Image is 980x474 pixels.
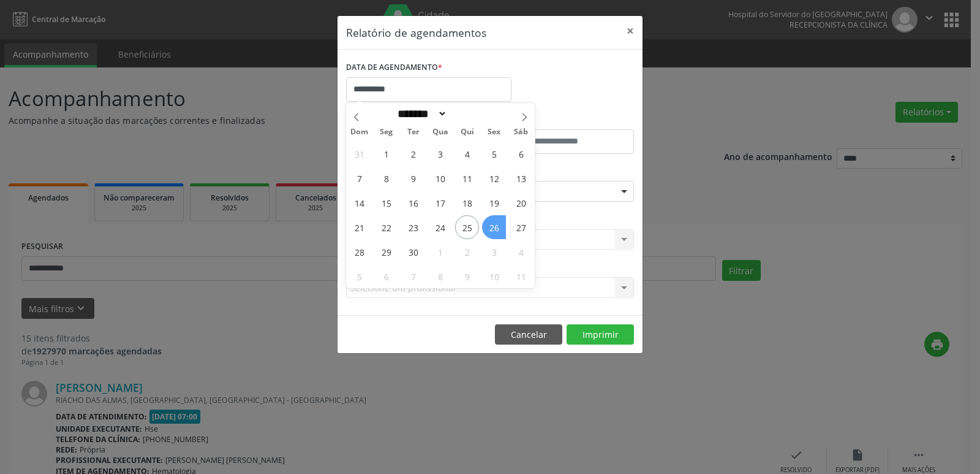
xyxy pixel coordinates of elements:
[428,240,452,264] span: Outubro 1, 2025
[493,110,634,129] label: ATÉ
[482,215,506,239] span: Setembro 26, 2025
[509,166,533,190] span: Setembro 13, 2025
[482,191,506,215] span: Setembro 19, 2025
[374,166,398,190] span: Setembro 8, 2025
[428,166,452,190] span: Setembro 10, 2025
[401,191,425,215] span: Setembro 16, 2025
[618,16,643,46] button: Close
[482,240,506,264] span: Outubro 3, 2025
[393,107,447,120] select: Month
[481,128,508,136] span: Sex
[567,324,634,345] button: Imprimir
[509,191,533,215] span: Setembro 20, 2025
[428,142,452,166] span: Setembro 3, 2025
[455,166,479,190] span: Setembro 11, 2025
[455,142,479,166] span: Setembro 4, 2025
[347,215,371,239] span: Setembro 21, 2025
[401,240,425,264] span: Setembro 30, 2025
[401,264,425,288] span: Outubro 7, 2025
[347,191,371,215] span: Setembro 14, 2025
[346,58,442,77] label: DATA DE AGENDAMENTO
[482,166,506,190] span: Setembro 12, 2025
[401,166,425,190] span: Setembro 9, 2025
[509,264,533,288] span: Outubro 11, 2025
[346,128,373,136] span: Dom
[428,264,452,288] span: Outubro 8, 2025
[347,166,371,190] span: Setembro 7, 2025
[401,215,425,239] span: Setembro 23, 2025
[447,107,488,120] input: Year
[374,240,398,264] span: Setembro 29, 2025
[508,128,535,136] span: Sáb
[347,264,371,288] span: Outubro 5, 2025
[428,191,452,215] span: Setembro 17, 2025
[455,191,479,215] span: Setembro 18, 2025
[482,142,506,166] span: Setembro 5, 2025
[509,142,533,166] span: Setembro 6, 2025
[455,240,479,264] span: Outubro 2, 2025
[347,142,371,166] span: Agosto 31, 2025
[455,264,479,288] span: Outubro 9, 2025
[374,142,398,166] span: Setembro 1, 2025
[347,240,371,264] span: Setembro 28, 2025
[374,215,398,239] span: Setembro 22, 2025
[509,215,533,239] span: Setembro 27, 2025
[455,215,479,239] span: Setembro 25, 2025
[374,191,398,215] span: Setembro 15, 2025
[428,215,452,239] span: Setembro 24, 2025
[454,128,481,136] span: Qui
[482,264,506,288] span: Outubro 10, 2025
[495,324,562,345] button: Cancelar
[373,128,400,136] span: Seg
[509,240,533,264] span: Outubro 4, 2025
[400,128,427,136] span: Ter
[346,25,486,40] h5: Relatório de agendamentos
[374,264,398,288] span: Outubro 6, 2025
[427,128,454,136] span: Qua
[401,142,425,166] span: Setembro 2, 2025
